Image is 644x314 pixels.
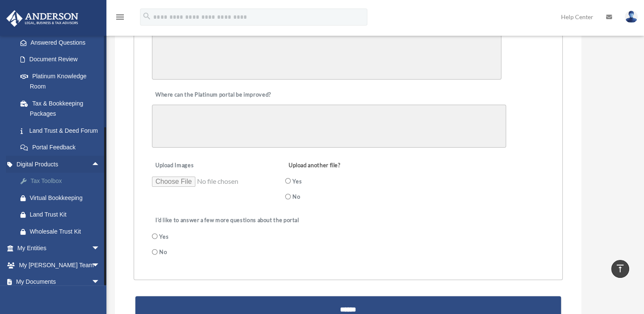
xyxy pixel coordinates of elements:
span: arrow_drop_up [92,156,109,173]
label: Upload Images [152,160,196,171]
a: My Documentsarrow_drop_down [6,274,113,291]
a: Virtual Bookkeeping [12,189,113,206]
a: Tax Toolbox [12,173,113,190]
a: Digital Productsarrow_drop_up [6,156,113,173]
i: search [142,11,152,21]
div: Tax Toolbox [30,176,102,186]
span: arrow_drop_down [92,240,109,257]
a: Land Trust Kit [12,206,113,223]
span: arrow_drop_down [92,257,109,274]
a: My Entitiesarrow_drop_down [6,240,113,257]
div: Virtual Bookkeeping [30,193,102,203]
a: vertical_align_top [611,260,629,278]
i: vertical_align_top [615,263,625,274]
a: menu [115,15,125,22]
a: Tax & Bookkeeping Packages [12,95,113,122]
a: My [PERSON_NAME] Teamarrow_drop_down [6,257,113,274]
label: Where can the Platinum portal be improved? [152,89,273,101]
a: Land Trust & Deed Forum [12,122,113,139]
a: Platinum Knowledge Room [12,68,113,95]
div: Wholesale Trust Kit [30,226,102,237]
a: Answered Questions [12,34,113,51]
label: No [159,248,170,260]
img: User Pic [625,11,638,23]
label: Yes [159,233,172,245]
a: Document Review [12,51,113,68]
img: Anderson Advisors Platinum Portal [4,10,81,27]
i: menu [115,12,125,22]
label: Upload another file? [285,160,342,171]
span: arrow_drop_down [92,274,109,291]
label: No [292,193,303,205]
a: Portal Feedback [12,139,109,156]
label: I'd like to answer a few more questions about the portal [152,215,301,227]
div: Land Trust Kit [30,209,102,220]
label: Yes [292,177,305,189]
a: Wholesale Trust Kit [12,223,113,240]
